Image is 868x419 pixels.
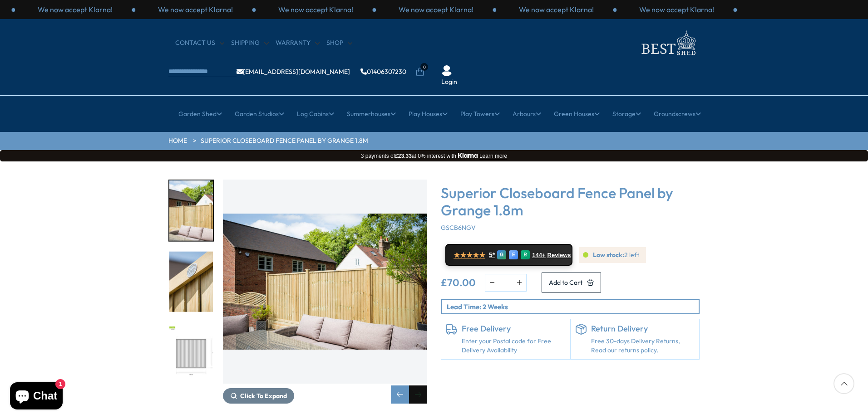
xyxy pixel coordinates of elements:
[168,180,214,242] div: 6 / 8
[462,337,566,355] a: Enter your Postal code for Free Delivery Availability
[256,5,376,15] div: 3 / 3
[462,324,566,334] h6: Free Delivery
[168,251,214,313] div: 7 / 8
[496,5,616,15] div: 2 / 3
[223,180,427,404] div: 6 / 8
[169,252,213,312] img: GSCBNG_Detail_1_200x200.jpg
[276,39,320,48] a: Warranty
[441,224,476,232] span: GSCB6NGV
[441,184,700,219] h3: Superior Closeboard Fence Panel by Grange 1.8m
[169,180,213,241] img: GSCB6NG_Lifestyle_200x200.jpg
[376,5,496,15] div: 1 / 3
[542,273,601,292] button: Add to Cart
[547,252,571,259] span: Reviews
[178,102,222,125] a: Garden Shed
[15,5,135,15] div: 1 / 3
[579,247,646,263] div: 2 left
[497,250,506,259] div: G
[240,392,287,400] span: Click To Expand
[654,102,701,125] a: Groundscrews
[593,251,624,260] b: Low stock:
[278,5,353,15] p: We now accept Klarna!
[532,252,545,259] span: 144+
[223,180,427,384] img: Superior Closeboard Fence Panel by Grange 1.8m
[445,244,572,266] a: ★★★★★ 5* G E R 144+ Reviews
[639,5,714,15] p: We now accept Klarna!
[168,136,187,146] a: HOME
[169,322,213,383] img: spec_sheet_GSCB6NG_200x200.jpg
[549,279,582,286] span: Add to Cart
[454,251,485,259] span: ★★★★★
[235,102,284,125] a: Garden Studios
[201,136,368,146] a: Superior Closeboard Fence Panel by Grange 1.8m
[509,250,518,259] div: E
[519,5,594,15] p: We now accept Klarna!
[591,324,695,334] h6: Return Delivery
[460,102,500,125] a: Play Towers
[591,337,695,355] p: Free 30-days Delivery Returns, Read our returns policy.
[616,5,737,15] div: 3 / 3
[297,102,334,125] a: Log Cabins
[223,388,294,404] button: Click To Expand
[391,385,409,404] div: Previous slide
[447,302,699,312] p: Lead Time: 2 Weeks
[168,322,214,384] div: 8 / 8
[360,68,406,75] a: 01406307230
[231,39,269,48] a: Shipping
[135,5,256,15] div: 2 / 3
[326,39,352,48] a: Shop
[441,65,452,76] img: User Icon
[7,382,65,412] inbox-online-store-chat: Shopify online store chat
[347,102,396,125] a: Summerhouses
[612,102,641,125] a: Storage
[441,278,476,287] ins: £70.00
[409,102,448,125] a: Play Houses
[399,5,473,15] p: We now accept Klarna!
[158,5,233,15] p: We now accept Klarna!
[175,39,224,48] a: CONTACT US
[420,63,428,71] span: 0
[513,102,541,125] a: Arbours
[38,5,113,15] p: We now accept Klarna!
[521,250,530,259] div: R
[409,385,427,404] div: Next slide
[237,68,350,75] a: [EMAIL_ADDRESS][DOMAIN_NAME]
[636,28,700,58] img: logo
[441,78,457,87] a: Login
[415,68,424,77] a: 0
[554,102,600,125] a: Green Houses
